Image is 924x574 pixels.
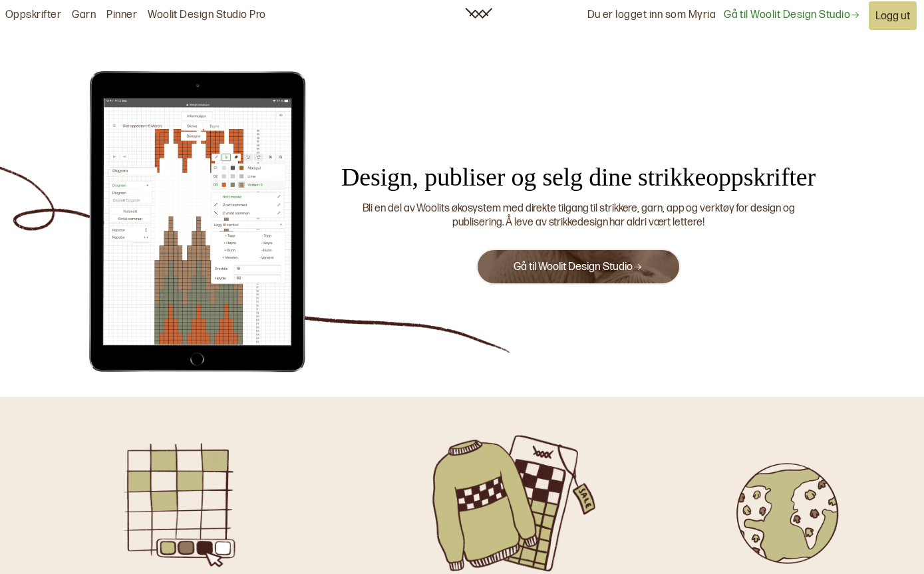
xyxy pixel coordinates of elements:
div: Du er logget inn som Myria [587,1,716,31]
div: Bli en del av Woolits økosystem med direkte tilgang til strikkere, garn, app og verktøy for desig... [337,202,820,230]
a: Pinner [106,9,137,23]
a: Gå til Woolit Design Studio [514,261,643,273]
button: Gå til Woolit Design Studio [476,249,680,285]
a: Woolit Design Studio Pro [148,9,266,23]
button: Logg ut [869,1,917,30]
a: Garn [72,9,96,23]
img: Illustrasjon av Woolit Design Studio Pro [81,69,314,374]
a: Oppskrifter [5,9,61,23]
div: Design, publiser og selg dine strikkeoppskrifter [321,161,836,194]
img: Woolit ikon [465,8,492,19]
a: Gå til Woolit Design Studio [724,9,860,23]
